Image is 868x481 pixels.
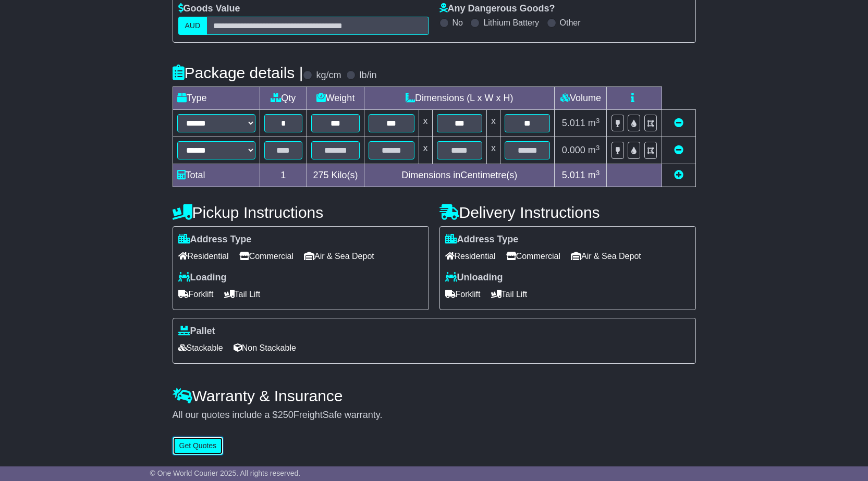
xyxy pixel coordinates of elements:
[596,169,600,177] sup: 3
[453,18,463,28] label: No
[178,286,214,302] span: Forklift
[178,3,240,15] label: Goods Value
[364,164,555,187] td: Dimensions in Centimetre(s)
[674,118,683,128] a: Remove this item
[173,387,696,404] h4: Warranty & Insurance
[234,340,296,356] span: Non Stackable
[173,410,696,421] div: All our quotes include a $ FreightSafe warranty.
[364,87,555,110] td: Dimensions (L x W x H)
[506,248,560,264] span: Commercial
[445,234,519,245] label: Address Type
[486,110,500,137] td: x
[313,170,329,180] span: 275
[562,118,585,128] span: 5.011
[419,137,432,164] td: x
[173,437,224,455] button: Get Quotes
[674,170,683,180] a: Add new item
[304,248,374,264] span: Air & Sea Depot
[445,272,503,283] label: Unloading
[439,204,696,221] h4: Delivery Instructions
[555,87,607,110] td: Volume
[588,118,600,128] span: m
[445,248,496,264] span: Residential
[150,469,301,477] span: © One World Courier 2025. All rights reserved.
[178,234,252,245] label: Address Type
[588,170,600,180] span: m
[596,117,600,125] sup: 3
[562,170,585,180] span: 5.011
[571,248,641,264] span: Air & Sea Depot
[419,110,432,137] td: x
[316,70,341,81] label: kg/cm
[359,70,376,81] label: lb/in
[178,248,229,264] span: Residential
[239,248,294,264] span: Commercial
[173,64,303,81] h4: Package details |
[260,164,307,187] td: 1
[307,164,364,187] td: Kilo(s)
[445,286,481,302] span: Forklift
[178,340,223,356] span: Stackable
[260,87,307,110] td: Qty
[483,18,539,28] label: Lithium Battery
[173,204,429,221] h4: Pickup Instructions
[439,3,555,15] label: Any Dangerous Goods?
[674,145,683,155] a: Remove this item
[178,17,207,35] label: AUD
[278,410,294,420] span: 250
[178,326,215,337] label: Pallet
[224,286,261,302] span: Tail Lift
[588,145,600,155] span: m
[562,145,585,155] span: 0.000
[486,137,500,164] td: x
[560,18,581,28] label: Other
[173,87,260,110] td: Type
[307,87,364,110] td: Weight
[491,286,528,302] span: Tail Lift
[178,272,227,283] label: Loading
[596,144,600,152] sup: 3
[173,164,260,187] td: Total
